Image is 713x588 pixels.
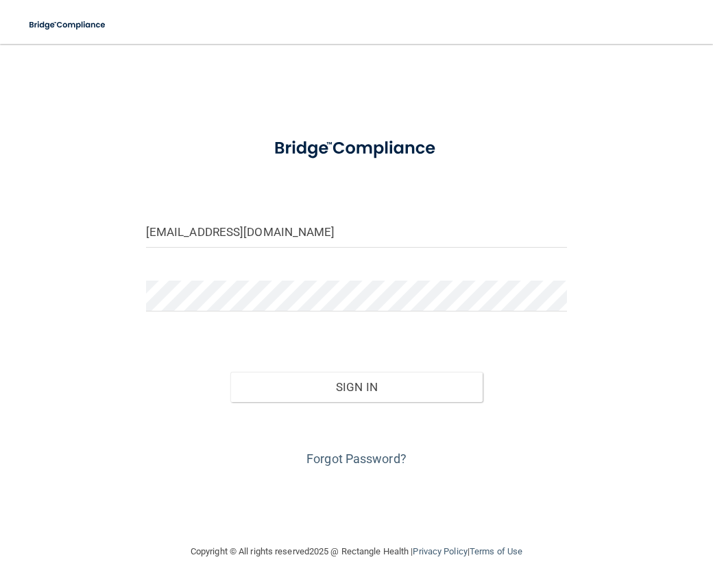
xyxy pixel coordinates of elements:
a: Forgot Password? [306,451,407,466]
img: bridge_compliance_login_screen.278c3ca4.svg [21,11,115,39]
input: Email [146,217,567,248]
div: Copyright © All rights reserved 2025 @ Rectangle Health | | [106,530,607,574]
a: Terms of Use [470,546,522,556]
a: Privacy Policy [413,546,467,556]
img: bridge_compliance_login_screen.278c3ca4.svg [256,126,457,171]
button: Sign In [230,372,483,402]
